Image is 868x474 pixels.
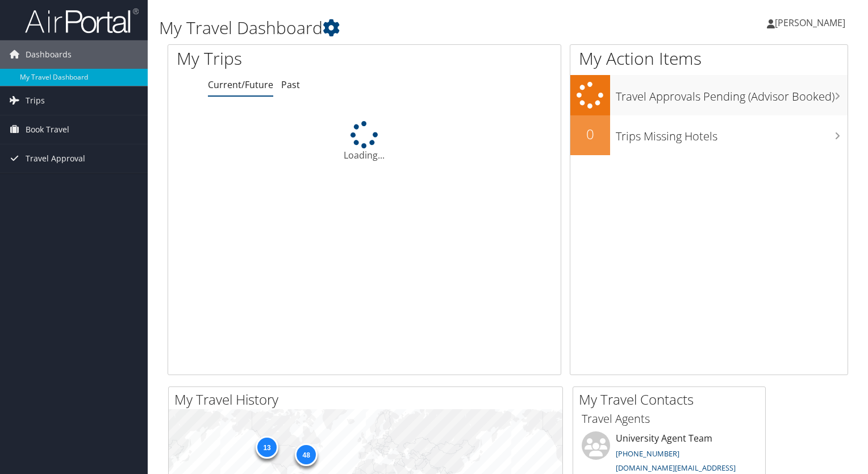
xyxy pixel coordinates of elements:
[570,115,848,155] a: 0Trips Missing Hotels
[579,390,765,409] h2: My Travel Contacts
[177,47,389,70] h1: My Trips
[616,448,679,459] a: [PHONE_NUMBER]
[775,16,845,29] span: [PERSON_NAME]
[208,78,273,91] a: Current/Future
[174,390,562,409] h2: My Travel History
[295,443,318,466] div: 48
[256,436,278,459] div: 13
[616,123,848,144] h3: Trips Missing Hotels
[616,83,848,105] h3: Travel Approvals Pending (Advisor Booked)
[570,124,610,144] h2: 0
[582,411,757,427] h3: Travel Agents
[26,40,72,69] span: Dashboards
[570,47,848,70] h1: My Action Items
[570,75,848,115] a: Travel Approvals Pending (Advisor Booked)
[767,6,857,40] a: [PERSON_NAME]
[26,115,69,144] span: Book Travel
[26,144,85,173] span: Travel Approval
[159,16,624,40] h1: My Travel Dashboard
[168,121,561,162] div: Loading...
[26,86,45,115] span: Trips
[25,7,139,34] img: airportal-logo.png
[281,78,300,91] a: Past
